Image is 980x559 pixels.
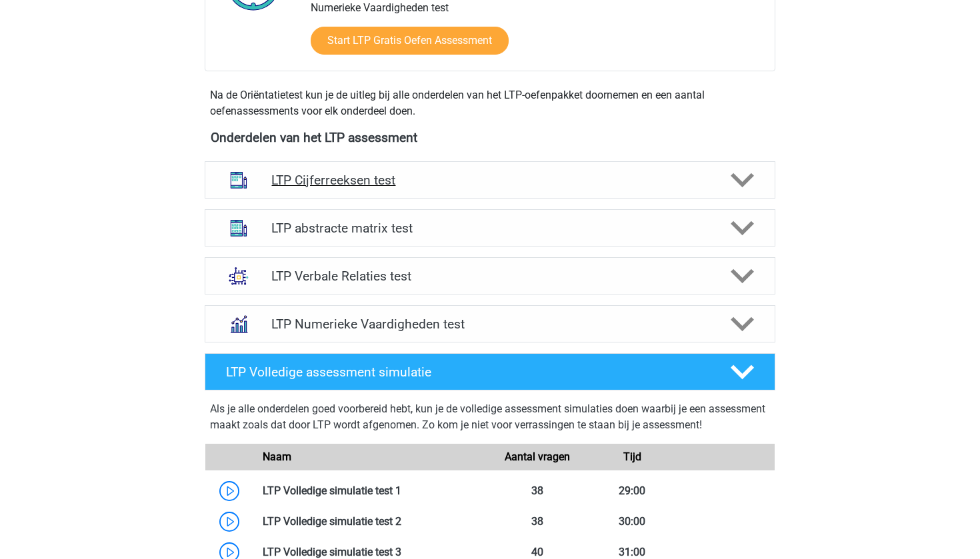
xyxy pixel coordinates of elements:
div: Aantal vragen [490,449,585,465]
img: abstracte matrices [221,211,256,245]
a: cijferreeksen LTP Cijferreeksen test [199,161,781,199]
h4: LTP Verbale Relaties test [271,269,708,284]
h4: LTP abstracte matrix test [271,221,708,236]
a: Start LTP Gratis Oefen Assessment [311,27,509,55]
div: LTP Volledige simulatie test 1 [253,483,490,499]
a: abstracte matrices LTP abstracte matrix test [199,209,781,247]
h4: LTP Volledige assessment simulatie [226,364,709,380]
div: Naam [253,449,490,465]
a: numeriek redeneren LTP Numerieke Vaardigheden test [199,305,781,342]
img: cijferreeksen [221,163,256,197]
div: Tijd [585,449,679,465]
div: Als je alle onderdelen goed voorbereid hebt, kun je de volledige assessment simulaties doen waarb... [210,401,770,438]
div: Na de Oriëntatietest kun je de uitleg bij alle onderdelen van het LTP-oefenpakket doornemen en ee... [205,87,775,119]
h4: Onderdelen van het LTP assessment [211,130,769,145]
h4: LTP Cijferreeksen test [271,173,708,188]
div: LTP Volledige simulatie test 2 [253,514,490,530]
img: numeriek redeneren [221,306,256,341]
img: analogieen [221,259,256,293]
a: LTP Volledige assessment simulatie [199,353,781,390]
h4: LTP Numerieke Vaardigheden test [271,316,708,332]
a: analogieen LTP Verbale Relaties test [199,257,781,294]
